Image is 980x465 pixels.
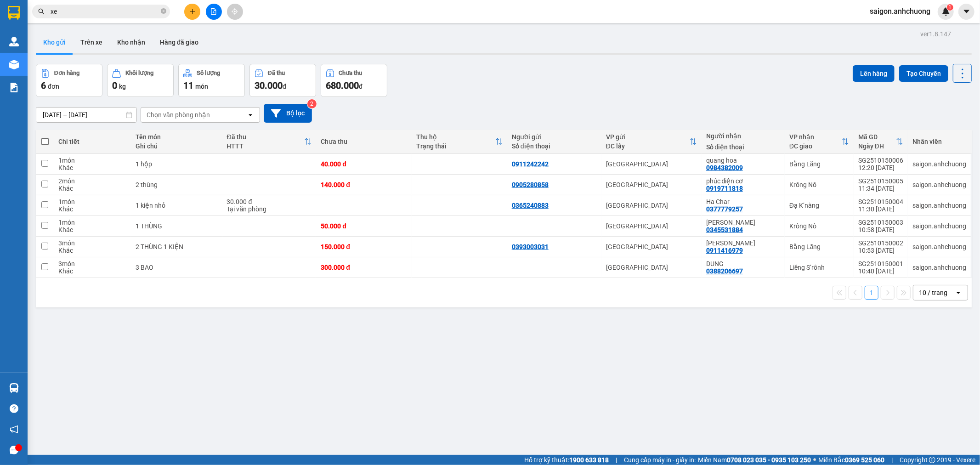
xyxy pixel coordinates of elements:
[524,455,609,465] span: Hỗ trợ kỹ thuật:
[512,181,549,188] div: 0905280858
[706,164,743,171] div: 0984382009
[920,29,951,39] div: ver 1.8.147
[706,226,743,233] div: 0345531884
[891,455,893,465] span: |
[110,31,153,53] button: Kho nhận
[5,65,63,95] li: VP [GEOGRAPHIC_DATA]
[512,142,597,150] div: Số điện thoại
[112,80,117,91] span: 0
[136,133,218,141] div: Tên món
[58,267,126,275] div: Khác
[136,181,218,188] div: 2 thùng
[178,64,245,97] button: Số lượng11món
[48,83,59,90] span: đơn
[706,267,743,275] div: 0388206697
[183,80,193,91] span: 11
[899,65,948,82] button: Tạo Chuyến
[569,456,609,464] strong: 1900 633 818
[512,202,549,209] div: 0365240883
[210,8,217,15] span: file-add
[789,202,849,209] div: Đạ K’nàng
[321,64,387,97] button: Chưa thu680.000đ
[858,142,896,150] div: Ngày ĐH
[326,80,359,91] span: 680.000
[813,458,816,462] span: ⚪️
[36,108,136,122] input: Select a date range.
[512,243,549,250] div: 0393003031
[789,222,849,230] div: Krông Nô
[268,70,285,76] div: Đã thu
[606,264,697,271] div: [GEOGRAPHIC_DATA]
[38,8,45,15] span: search
[153,31,206,53] button: Hàng đã giao
[606,222,697,230] div: [GEOGRAPHIC_DATA]
[136,264,218,271] div: 3 BAO
[107,64,174,97] button: Khối lượng0kg
[5,5,133,54] li: [PERSON_NAME] ([GEOGRAPHIC_DATA])
[58,205,126,213] div: Khác
[136,243,218,250] div: 2 THÙNG 1 KIỆN
[10,404,18,413] span: question-circle
[624,455,696,465] span: Cung cấp máy in - giấy in:
[706,157,780,164] div: quang hoa
[9,83,19,92] img: solution-icon
[512,133,597,141] div: Người gửi
[858,267,903,275] div: 10:40 [DATE]
[785,130,854,154] th: Toggle SortBy
[912,222,966,230] div: saigon.anhchuong
[706,177,780,185] div: phúc điện cơ
[197,70,220,76] div: Số lượng
[321,138,407,145] div: Chưa thu
[189,8,196,15] span: plus
[853,65,895,82] button: Lên hàng
[862,6,938,17] span: saigon.anhchuong
[36,31,73,53] button: Kho gửi
[63,65,122,75] li: VP Bằng Lăng
[8,6,20,20] img: logo-vxr
[706,205,743,213] div: 0377779257
[606,243,697,250] div: [GEOGRAPHIC_DATA]
[616,455,617,465] span: |
[58,226,126,233] div: Khác
[845,456,884,464] strong: 0369 525 060
[321,222,407,230] div: 50.000 đ
[416,142,495,150] div: Trạng thái
[58,164,126,171] div: Khác
[195,83,208,90] span: món
[232,8,238,15] span: aim
[119,83,126,90] span: kg
[789,133,842,141] div: VP nhận
[912,138,966,145] div: Nhân viên
[161,7,166,16] span: close-circle
[206,4,222,20] button: file-add
[789,181,849,188] div: Krông Nô
[789,264,849,271] div: Liêng S’rônh
[955,289,962,296] svg: open
[58,157,126,164] div: 1 món
[9,383,19,393] img: warehouse-icon
[858,164,903,171] div: 12:20 [DATE]
[929,457,935,463] span: copyright
[858,219,903,226] div: SG2510150003
[858,226,903,233] div: 10:58 [DATE]
[706,260,780,267] div: DUNG
[147,110,210,119] div: Chọn văn phòng nhận
[706,219,780,226] div: lương hồng dân
[227,133,305,141] div: Đã thu
[359,83,363,90] span: đ
[41,80,46,91] span: 6
[865,286,878,300] button: 1
[606,202,697,209] div: [GEOGRAPHIC_DATA]
[818,455,884,465] span: Miền Bắc
[227,205,312,213] div: Tại văn phòng
[58,219,126,226] div: 1 món
[606,142,690,150] div: ĐC lấy
[222,130,317,154] th: Toggle SortBy
[283,83,286,90] span: đ
[601,130,702,154] th: Toggle SortBy
[706,247,743,254] div: 0911416979
[307,99,317,108] sup: 2
[789,160,849,168] div: Bằng Lăng
[136,160,218,168] div: 1 hộp
[227,198,312,205] div: 30.000 đ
